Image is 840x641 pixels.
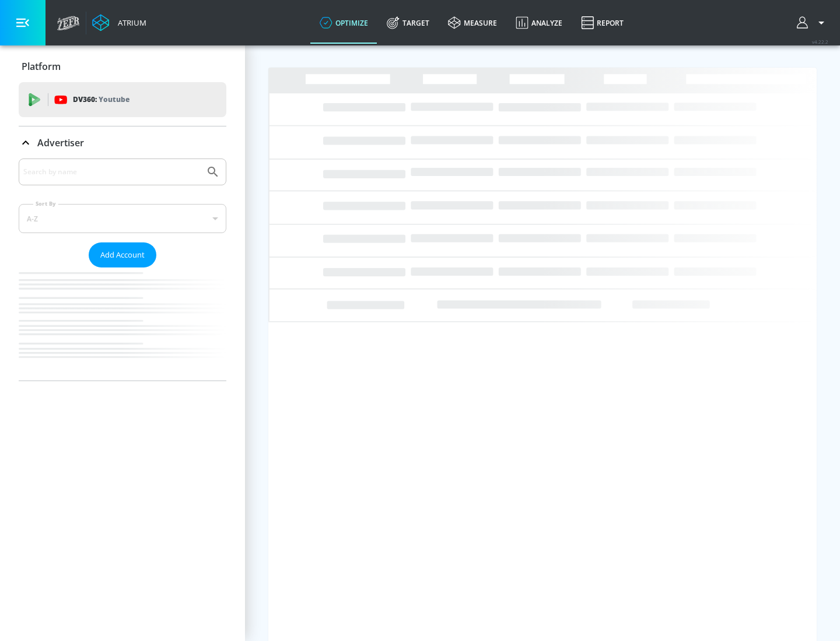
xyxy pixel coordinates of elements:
[73,93,129,106] p: DV360:
[33,200,58,207] label: Sort By
[89,242,156,267] button: Add Account
[37,136,84,149] p: Advertiser
[19,50,226,83] div: Platform
[506,2,572,44] a: Analyze
[113,17,146,28] div: Atrium
[19,267,226,381] nav: list of Advertiser
[572,2,633,44] a: Report
[19,159,226,381] div: Advertiser
[310,2,377,44] a: optimize
[19,82,226,117] div: DV360: Youtube
[377,2,439,44] a: Target
[100,248,145,262] span: Add Account
[23,164,200,179] input: Search by name
[19,204,226,233] div: A-Z
[22,60,61,73] p: Platform
[812,38,828,45] span: v 4.22.2
[92,14,146,31] a: Atrium
[99,93,129,105] p: Youtube
[439,2,506,44] a: measure
[19,126,226,159] div: Advertiser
